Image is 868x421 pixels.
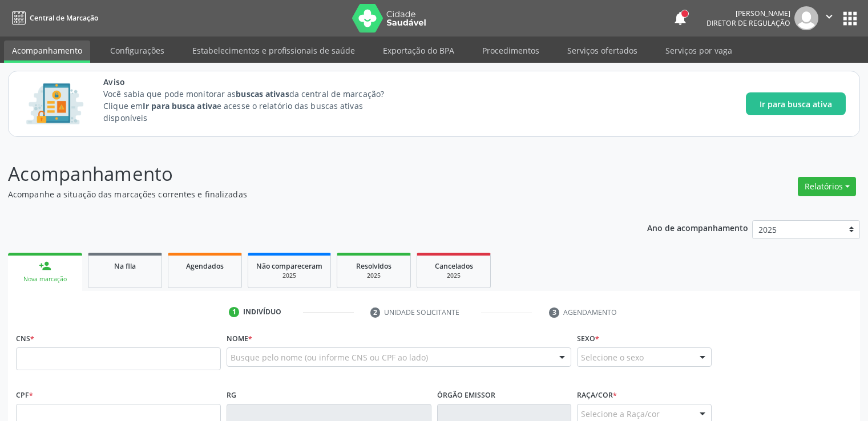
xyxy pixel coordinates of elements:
span: Aviso [103,76,405,88]
span: Central de Marcação [30,13,98,23]
div: 2025 [345,272,402,280]
a: Estabelecimentos e profissionais de saúde [184,41,363,60]
span: Não compareceram [256,261,322,271]
div: 2025 [256,272,322,280]
a: Exportação do BPA [375,41,462,60]
span: Selecione a Raça/cor [581,408,660,420]
span: Resolvidos [356,261,391,271]
strong: Ir para busca ativa [143,100,217,111]
strong: buscas ativas [236,88,289,99]
div: 2025 [425,272,482,280]
div: 1 [229,307,239,317]
a: Central de Marcação [8,9,98,27]
button: notifications [672,10,688,26]
a: Configurações [102,41,172,60]
label: Órgão emissor [437,386,495,404]
label: Nome [227,330,252,347]
span: Diretor de regulação [706,18,790,28]
div: [PERSON_NAME] [706,9,790,18]
img: Imagem de CalloutCard [22,78,87,129]
a: Serviços por vaga [657,41,740,60]
label: RG [227,386,236,404]
span: Ir para busca ativa [760,98,832,110]
p: Você sabia que pode monitorar as da central de marcação? Clique em e acesse o relatório das busca... [103,88,405,124]
span: Busque pelo nome (ou informe CNS ou CPF ao lado) [231,351,428,363]
button: apps [840,9,860,29]
span: Agendados [186,261,224,271]
span: Cancelados [435,261,473,271]
span: Selecione o sexo [581,351,644,363]
p: Acompanhe a situação das marcações correntes e finalizadas [8,188,604,200]
p: Acompanhamento [8,160,604,188]
div: Indivíduo [243,307,281,317]
label: Sexo [577,330,599,347]
button: Ir para busca ativa [746,92,846,115]
label: CNS [16,330,34,347]
img: img [794,6,818,30]
div: Nova marcação [16,275,74,284]
span: Na fila [114,261,136,271]
i:  [823,10,835,23]
p: Ano de acompanhamento [647,220,748,234]
a: Serviços ofertados [559,41,645,60]
label: Raça/cor [577,386,617,404]
button: Relatórios [798,177,856,196]
div: person_add [39,260,51,272]
a: Acompanhamento [4,41,90,63]
a: Procedimentos [474,41,547,60]
button:  [818,6,840,30]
